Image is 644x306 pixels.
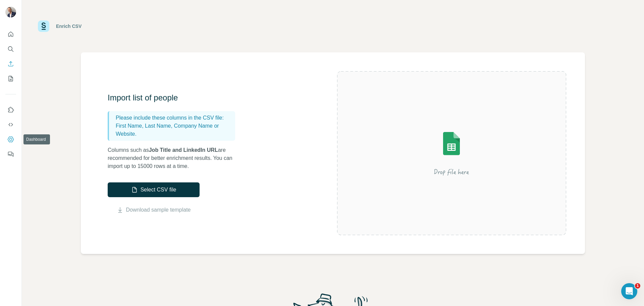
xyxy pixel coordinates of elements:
button: Use Surfe API [5,119,16,131]
span: Job Title and LinkedIn URL [149,147,218,153]
p: Please include these columns in the CSV file: [116,114,232,122]
img: Surfe Logo [38,20,49,32]
button: Download sample template [108,206,200,214]
img: Avatar [5,7,16,17]
button: Quick start [5,28,16,40]
button: Select CSV file [108,182,200,197]
a: Download sample template [126,206,191,214]
button: Use Surfe on LinkedIn [5,104,16,116]
button: Dashboard [5,133,16,145]
h3: Import list of people [108,92,242,103]
p: Columns such as are recommended for better enrichment results. You can import up to 15000 rows at... [108,146,242,170]
img: Surfe Illustration - Drop file here or select below [391,113,512,193]
p: First Name, Last Name, Company Name or Website. [116,122,232,138]
iframe: Intercom live chat [621,283,637,299]
button: Enrich CSV [5,58,16,70]
button: Feedback [5,148,16,160]
button: Search [5,43,16,55]
button: My lists [5,73,16,85]
span: 1 [635,283,640,289]
div: Enrich CSV [56,23,82,30]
